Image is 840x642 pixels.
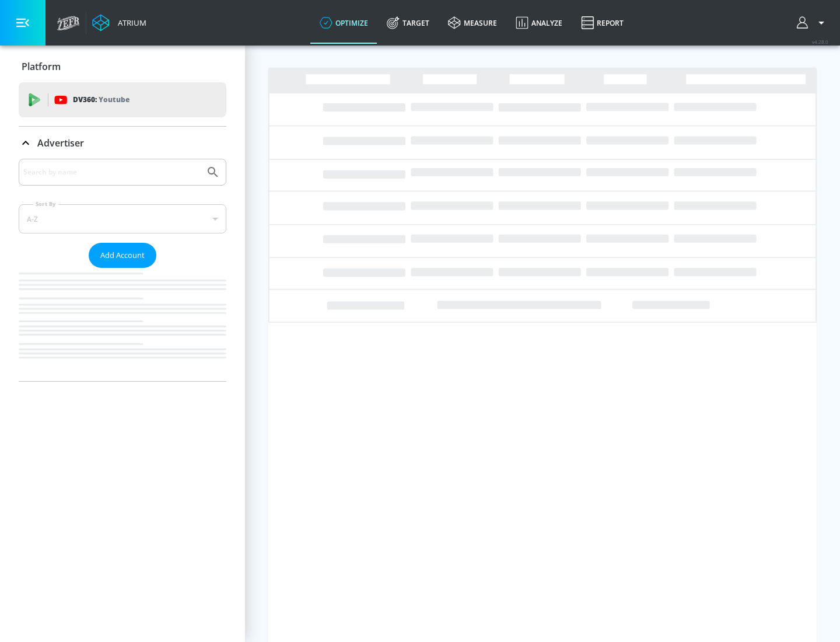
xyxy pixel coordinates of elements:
a: measure [439,2,506,44]
input: Search by name [23,165,200,180]
p: Youtube [99,93,129,106]
p: DV360: [73,93,129,106]
label: Sort By [33,200,58,208]
a: optimize [310,2,377,44]
nav: list of Advertiser [19,268,226,381]
span: Add Account [100,249,145,262]
a: Target [377,2,439,44]
span: v 4.28.0 [812,39,828,45]
a: Analyze [506,2,572,44]
div: Atrium [113,18,146,28]
a: Report [572,2,633,44]
p: Advertiser [37,137,84,149]
div: Advertiser [19,159,226,381]
div: Platform [19,50,226,83]
div: A-Z [19,204,226,233]
p: Platform [22,60,61,73]
a: Atrium [92,14,146,32]
div: Advertiser [19,127,226,159]
button: Add Account [89,243,156,268]
div: DV360: Youtube [19,82,226,117]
